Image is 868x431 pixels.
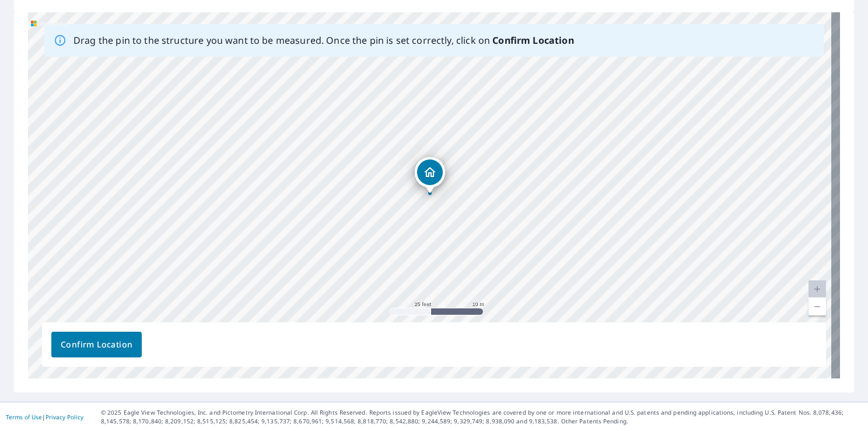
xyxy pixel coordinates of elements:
a: Current Level 20, Zoom Out [808,298,826,315]
span: Confirm Location [61,338,132,352]
a: Terms of Use [6,413,42,421]
button: Confirm Location [51,332,142,357]
p: | [6,413,83,420]
div: Dropped pin, building 1, Residential property, 873 N Branch Rd North Branch, NY 12766 [415,157,445,193]
a: Current Level 20, Zoom In Disabled [808,280,826,298]
b: Confirm Location [492,34,573,47]
p: © 2025 Eagle View Technologies, Inc. and Pictometry International Corp. All Rights Reserved. Repo... [101,408,862,426]
a: Privacy Policy [45,413,83,421]
p: Drag the pin to the structure you want to be measured. Once the pin is set correctly, click on [73,33,574,47]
